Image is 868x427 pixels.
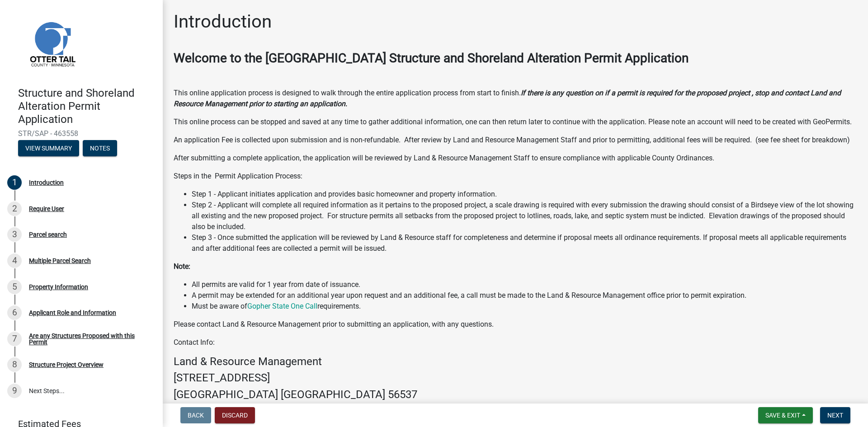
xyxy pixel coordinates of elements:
div: Applicant Role and Information [29,310,116,316]
div: Require User [29,206,64,212]
wm-modal-confirm: Notes [83,145,117,153]
li: Step 2 - Applicant will complete all required information as it pertains to the proposed project,... [192,200,857,232]
span: Save & Exit [765,412,800,419]
button: Back [180,407,211,423]
div: 2 [7,202,22,216]
div: Property Information [29,284,88,290]
wm-modal-confirm: Summary [18,145,79,153]
li: A permit may be extended for an additional year upon request and an additional fee, a call must b... [192,290,857,301]
h4: [STREET_ADDRESS] [174,371,857,385]
div: Are any Structures Proposed with this Permit [29,333,148,345]
li: Step 1 - Applicant initiates application and provides basic homeowner and property information. [192,189,857,200]
div: 6 [7,305,22,320]
button: Discard [215,407,255,423]
div: Structure Project Overview [29,361,104,368]
button: Notes [83,140,117,156]
span: Next [827,412,843,419]
p: Contact Info: [174,337,857,348]
span: STR/SAP - 463558 [18,129,145,138]
span: Back [188,412,204,419]
div: 4 [7,253,22,268]
p: Steps in the Permit Application Process: [174,171,857,182]
p: This online process can be stopped and saved at any time to gather additional information, one ca... [174,117,857,127]
a: Gopher State One Call [247,302,317,310]
button: View Summary [18,140,79,156]
div: 1 [7,175,22,190]
strong: Welcome to the [GEOGRAPHIC_DATA] Structure and Shoreland Alteration Permit Application [174,51,689,66]
div: 5 [7,280,22,294]
li: Step 3 - Once submitted the application will be reviewed by Land & Resource staff for completenes... [192,232,857,254]
div: Multiple Parcel Search [29,258,91,264]
h4: [GEOGRAPHIC_DATA] [GEOGRAPHIC_DATA] 56537 [174,388,857,401]
h4: Land & Resource Management [174,355,857,368]
div: Introduction [29,179,64,186]
div: 3 [7,227,22,242]
div: 7 [7,332,22,346]
strong: Note: [174,262,190,271]
img: Otter Tail County, Minnesota [18,9,86,77]
div: Parcel search [29,231,67,238]
p: After submitting a complete application, the application will be reviewed by Land & Resource Mana... [174,153,857,164]
div: 8 [7,357,22,372]
strong: If there is any question on if a permit is required for the proposed project , stop and contact L... [174,89,841,108]
button: Save & Exit [758,407,813,423]
p: This online application process is designed to walk through the entire application process from s... [174,88,857,109]
button: Next [820,407,850,423]
h4: Structure and Shoreland Alteration Permit Application [18,87,156,126]
h1: Introduction [174,11,272,33]
li: Must be aware of requirements. [192,301,857,312]
p: An application Fee is collected upon submission and is non-refundable. After review by Land and R... [174,135,857,145]
p: Please contact Land & Resource Management prior to submitting an application, with any questions. [174,319,857,330]
div: 9 [7,384,22,398]
li: All permits are valid for 1 year from date of issuance. [192,279,857,290]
